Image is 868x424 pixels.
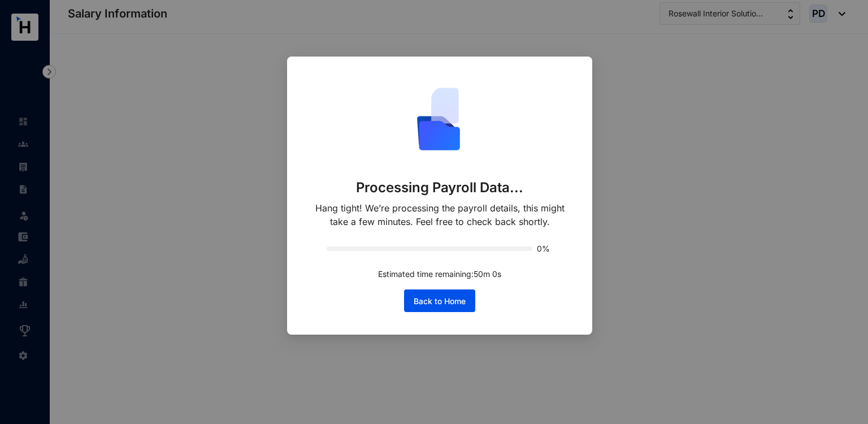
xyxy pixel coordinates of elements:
[414,296,466,307] span: Back to Home
[404,289,475,312] button: Back to Home
[356,179,524,197] p: Processing Payroll Data...
[378,268,501,280] p: Estimated time remaining: 50 m 0 s
[537,245,553,253] span: 0%
[310,201,570,228] p: Hang tight! We’re processing the payroll details, this might take a few minutes. Feel free to che...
